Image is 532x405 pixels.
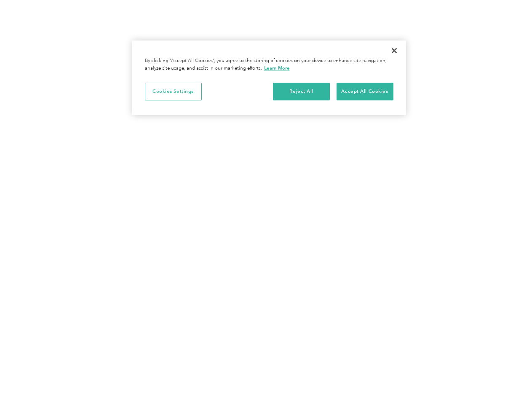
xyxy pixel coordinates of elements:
button: Accept All Cookies [337,83,393,100]
div: Privacy [132,40,406,115]
div: Cookie banner [132,40,406,115]
a: More information about your privacy, opens in a new tab [264,65,290,71]
button: Reject All [273,83,330,100]
div: By clicking “Accept All Cookies”, you agree to the storing of cookies on your device to enhance s... [145,57,393,72]
button: Close [385,41,404,60]
button: Cookies Settings [145,83,202,100]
